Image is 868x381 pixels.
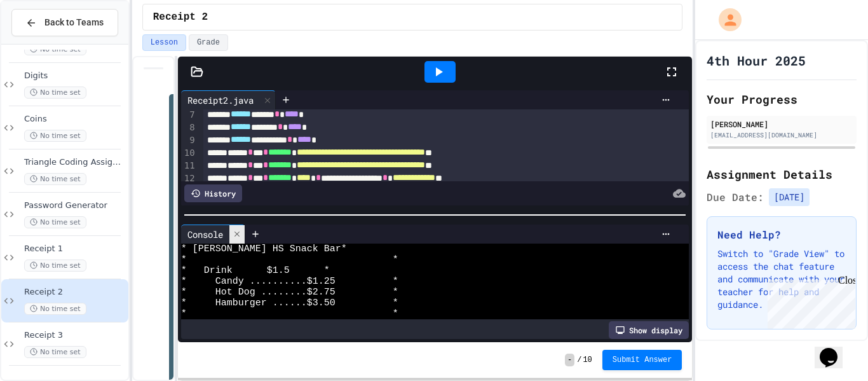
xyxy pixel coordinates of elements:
span: Triangle Coding Assignment [24,157,126,168]
div: History [184,184,242,202]
span: No time set [24,260,86,272]
div: My Account [705,5,745,34]
span: Submit Answer [613,355,672,365]
h2: Your Progress [707,90,857,108]
span: Digits [24,71,126,81]
div: [PERSON_NAME] [710,118,853,130]
span: No time set [24,216,86,228]
div: Console [181,228,229,241]
div: 10 [181,147,197,160]
div: Receipt2.java [181,94,260,107]
h2: Assignment Details [707,165,857,183]
div: [EMAIL_ADDRESS][DOMAIN_NAME] [710,130,853,140]
span: * Drink $1.5 * [181,265,330,276]
span: No time set [24,173,86,185]
span: No time set [24,346,86,358]
span: / [577,355,581,365]
div: 7 [181,109,197,121]
div: Receipt2.java [181,90,276,109]
span: Coins [24,114,126,125]
span: Receipt 2 [153,10,208,25]
span: No time set [24,130,86,142]
span: * Hot Dog ........$2.75 * [181,287,398,298]
div: 8 [181,121,197,134]
div: Show display [609,321,689,339]
div: Console [181,225,245,244]
h1: 4th Hour 2025 [707,52,806,69]
span: - [565,354,574,366]
button: Back to Teams [11,9,118,36]
h3: Need Help? [717,227,846,242]
span: No time set [24,303,86,315]
span: * Hamburger ......$3.50 * [181,298,398,308]
iframe: chat widget [815,330,855,368]
span: Receipt 1 [24,244,126,254]
button: Grade [189,34,228,51]
span: Receipt 2 [24,287,126,298]
span: No time set [24,43,86,55]
div: Chat with us now!Close [5,5,88,81]
span: Receipt 3 [24,330,126,341]
span: * [PERSON_NAME] HS Snack Bar* [181,244,347,254]
span: [DATE] [769,188,810,206]
div: 11 [181,160,197,172]
span: Back to Teams [44,16,104,29]
div: 12 [181,172,197,185]
span: Password Generator [24,200,126,211]
span: No time set [24,87,86,99]
button: Lesson [142,34,186,51]
span: * Candy ..........$1.25 * [181,276,398,287]
span: Due Date: [707,190,764,205]
iframe: chat widget [763,275,855,329]
div: 9 [181,134,197,147]
button: Submit Answer [602,350,682,370]
p: Switch to "Grade View" to access the chat feature and communicate with your teacher for help and ... [717,247,846,311]
span: 10 [583,355,592,365]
